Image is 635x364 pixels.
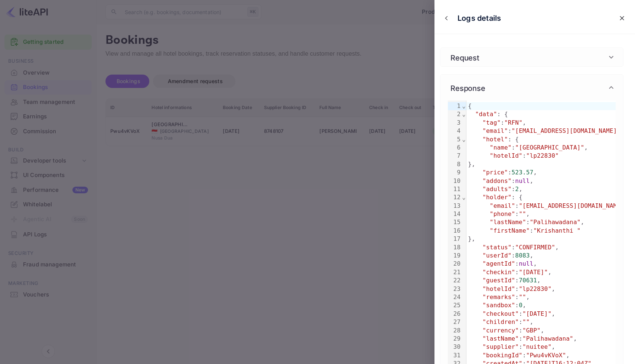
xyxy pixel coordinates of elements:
div: : , [466,310,632,318]
span: "checkout" [482,310,519,317]
span: 0 [519,302,522,309]
span: "Palihawadana" [522,335,573,342]
button: close [441,13,452,24]
div: 3 [448,119,462,127]
span: "remarks" [482,294,515,301]
div: 14 [448,210,462,218]
div: : [466,152,632,160]
div: }, [466,160,632,168]
div: 20 [448,260,462,268]
div: 1 [448,102,462,110]
span: "firstName" [490,227,530,234]
div: 22 [448,276,462,285]
span: "" [519,210,526,217]
span: "agentId" [482,260,515,267]
div: 27 [448,318,462,326]
div: : , [466,144,632,152]
div: : , [466,252,632,260]
span: "Palihawadana" [530,219,580,226]
div: 13 [448,202,462,210]
span: 70631 [519,277,537,284]
div: : , [466,351,632,360]
span: "GBP" [522,327,541,334]
span: "adults" [482,186,511,193]
span: "" [519,294,526,301]
span: "[DATE]" [519,269,548,276]
span: 2 [515,186,519,193]
span: "phone" [490,210,515,217]
div: : , [466,276,632,285]
div: 24 [448,293,462,301]
div: : , [466,318,632,326]
span: "name" [490,144,512,151]
div: 11 [448,185,462,193]
span: "[EMAIL_ADDRESS][DOMAIN_NAME]" [519,202,628,209]
div: 12 [448,193,462,201]
p: Logs details [457,13,501,24]
div: : , [466,327,632,335]
div: 6 [448,144,462,152]
div: : , [466,285,632,293]
span: "currency" [482,327,519,334]
div: 31 [448,351,462,360]
div: : , [466,343,632,351]
div: 21 [448,268,462,276]
div: 4 [448,127,462,135]
div: 19 [448,252,462,260]
div: 7 [448,152,462,160]
span: "[DATE]" [522,310,551,317]
span: "tag" [482,119,501,126]
div: 26 [448,310,462,318]
div: 9 [448,168,462,177]
span: "hotelId" [482,285,515,292]
div: : { [466,110,632,118]
div: 28 [448,327,462,335]
span: "" [522,318,530,325]
div: : , [466,293,632,301]
button: close [615,12,629,25]
div: : , [466,218,632,226]
div: : , [466,268,632,276]
div: 18 [448,243,462,252]
span: Fold line [462,136,466,143]
span: "CONFIRMED" [515,244,555,251]
span: "Pwu4vKVoX" [526,352,566,359]
div: 5 [448,135,462,144]
span: Fold line [462,102,466,109]
div: { [466,102,632,110]
span: "checkin" [482,269,515,276]
span: "hotel" [482,136,508,143]
div: : { [466,135,632,144]
span: 8083 [515,252,530,259]
span: "guestId" [482,277,515,284]
div: : [466,227,632,235]
span: "Krishanthi " [533,227,580,234]
div: 16 [448,227,462,235]
span: 523.57 [512,169,534,176]
span: "data" [475,111,497,118]
span: "lp22830" [526,152,559,159]
span: "price" [482,169,508,176]
div: Request [440,48,623,66]
div: : , [466,335,632,343]
span: "hotelId" [490,152,522,159]
span: "holder" [482,194,511,201]
div: 10 [448,177,462,185]
span: "supplier" [482,343,519,350]
div: 30 [448,343,462,351]
div: 8 [448,160,462,168]
div: 15 [448,218,462,226]
span: null [519,260,533,267]
div: 2 [448,110,462,118]
div: : , [466,119,632,127]
div: 25 [448,301,462,309]
span: "sandbox" [482,302,515,309]
div: : , [466,260,632,268]
h6: Response [448,82,488,93]
div: : , [466,210,632,218]
span: "userId" [482,252,511,259]
span: null [515,177,530,184]
div: 17 [448,235,462,243]
span: "nuitee" [522,343,551,350]
span: "bookingId" [482,352,522,359]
